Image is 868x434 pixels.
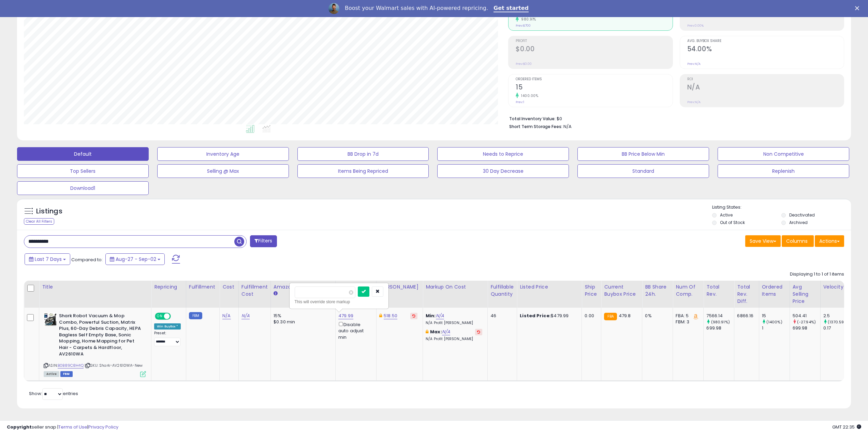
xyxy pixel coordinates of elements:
span: All listings currently available for purchase on Amazon [44,371,59,377]
div: 0.00 [585,313,596,319]
a: 518.50 [384,312,397,319]
b: Total Inventory Value: [509,116,556,122]
div: Amazon Fees [274,283,333,291]
h2: 54.00% [687,45,844,54]
span: FBM [60,371,73,377]
a: N/A [222,312,231,319]
a: B0B89C8H4Q [58,363,84,368]
div: 0% [645,313,667,319]
div: [PERSON_NAME] [379,283,420,291]
div: 504.41 [793,313,820,319]
div: Fulfillment [189,283,217,291]
div: 1 [762,325,790,331]
div: $479.99 [520,313,576,319]
span: Show: entries [29,390,78,397]
b: Short Term Storage Fees: [509,124,562,129]
div: 699.98 [706,325,734,331]
div: Avg Selling Price [793,283,818,305]
div: Current Buybox Price [604,283,639,298]
span: 479.8 [619,312,631,319]
label: Archived [789,220,808,225]
small: Prev: $700 [516,24,531,28]
small: Amazon Fees. [274,291,278,297]
span: Ordered Items [516,78,672,81]
span: Compared to: [71,256,103,263]
button: Standard [577,164,709,178]
span: Aug-27 - Sep-02 [116,256,156,263]
button: BB Price Below Min [577,147,709,161]
div: Total Rev. [706,283,731,298]
button: Actions [815,235,844,247]
button: Aug-27 - Sep-02 [105,253,165,265]
span: OFF [170,313,181,319]
button: 30 Day Decrease [437,164,569,178]
small: Prev: N/A [687,100,701,104]
span: Columns [786,238,808,244]
div: Velocity [823,283,848,291]
button: Top Sellers [17,164,149,178]
p: N/A Profit [PERSON_NAME] [426,337,482,341]
li: $0 [509,114,839,122]
div: Win BuyBox * [154,323,181,330]
b: Listed Price: [520,312,551,319]
small: Prev: 0.00% [687,24,704,28]
button: Last 7 Days [25,253,70,265]
div: $0.30 min [274,319,330,325]
th: The percentage added to the cost of goods (COGS) that forms the calculator for Min & Max prices. [423,281,488,308]
small: (1370.59%) [828,319,849,325]
button: Needs to Reprice [437,147,569,161]
button: Download1 [17,181,149,195]
a: N/A [241,312,250,319]
button: Save View [745,235,781,247]
a: N/A [436,312,444,319]
div: 7566.14 [706,313,734,319]
h5: Listings [36,207,62,216]
button: Default [17,147,149,161]
div: FBA: 5 [676,313,698,319]
small: (-27.94%) [797,319,816,325]
div: Repricing [154,283,183,291]
div: Fulfillable Quantity [490,283,514,298]
div: FBM: 3 [676,319,698,325]
div: Listed Price [520,283,579,291]
button: Non Competitive [718,147,849,161]
button: Filters [250,235,277,247]
button: Selling @ Max [157,164,289,178]
a: Terms of Use [58,424,87,430]
b: Shark Robot Vacuum & Mop Combo, Powerful Suction, Matrix Plus, 60-Day Debris Capacity, HEPA Bagle... [59,313,142,359]
div: Markup on Cost [426,283,485,291]
small: 1400.00% [519,93,538,98]
h2: 15 [516,83,672,93]
small: (980.91%) [711,319,730,325]
div: 6866.16 [737,313,753,319]
small: Prev: 1 [516,100,524,104]
small: Prev: $0.00 [516,62,532,66]
button: Replenish [718,164,849,178]
span: ON [156,313,164,319]
div: ASIN: [44,313,146,376]
div: 15 [762,313,790,319]
button: BB Drop in 7d [297,147,429,161]
img: 510q3h3lmDL._SL40_.jpg [44,313,57,326]
div: Fulfillment Cost [241,283,268,298]
strong: Copyright [7,424,32,430]
small: 980.91% [519,17,536,22]
b: Min: [426,312,436,319]
img: Profile image for Adrian [328,3,339,14]
span: N/A [563,123,572,130]
h2: N/A [687,83,844,93]
small: FBA [604,313,617,320]
div: Disable auto adjust min [338,321,371,340]
div: 0.17 [823,325,851,331]
div: Clear All Filters [24,218,54,225]
a: Get started [494,5,529,12]
div: BB Share 24h. [645,283,670,298]
span: Last 7 Days [35,256,62,263]
small: FBM [189,312,202,319]
b: Max: [430,328,442,335]
div: 46 [490,313,512,319]
p: Listing States: [712,204,851,211]
div: 699.98 [793,325,820,331]
h2: $0.00 [516,45,672,54]
button: Items Being Repriced [297,164,429,178]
